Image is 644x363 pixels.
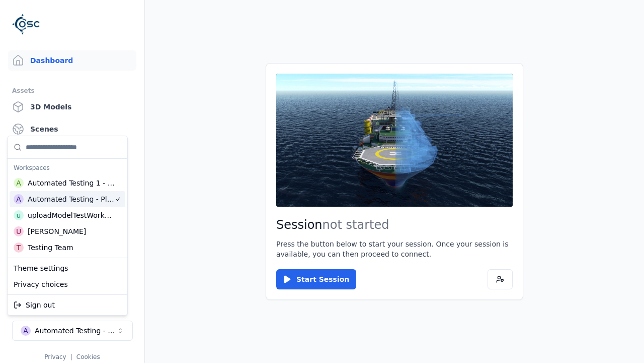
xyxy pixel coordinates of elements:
div: Suggestions [8,258,127,294]
div: Sign out [10,297,125,313]
div: Workspaces [10,161,125,175]
div: U [14,226,24,236]
div: Automated Testing 1 - Playwright [28,178,115,188]
div: Testing Team [28,243,73,253]
div: [PERSON_NAME] [28,226,86,236]
div: Automated Testing - Playwright [28,194,115,204]
div: Theme settings [10,260,125,276]
div: uploadModelTestWorkspace [28,210,114,220]
div: T [14,243,24,253]
div: u [14,210,24,220]
div: Suggestions [8,295,127,315]
div: A [14,194,24,204]
div: Privacy choices [10,276,125,292]
div: A [14,178,24,188]
div: Suggestions [8,136,127,258]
